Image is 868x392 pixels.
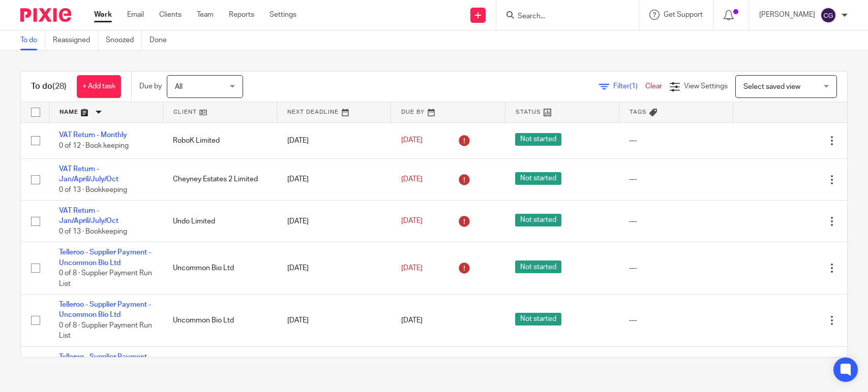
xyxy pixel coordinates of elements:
td: [DATE] [277,295,391,347]
span: 0 of 8 · Supplier Payment Run List [59,322,152,340]
a: VAT Return - Jan/April/July/Oct [59,207,118,224]
input: Search [517,12,608,21]
a: + Add task [77,75,121,98]
span: (1) [630,83,638,90]
td: Cheyney Estates 2 Limited [163,158,277,200]
a: Clients [159,10,182,20]
span: Not started [515,313,561,325]
span: [DATE] [401,265,423,272]
td: [DATE] [277,158,391,200]
a: Settings [270,10,296,20]
td: Uncommon Bio Ltd [163,242,277,295]
td: [DATE] [277,242,391,295]
a: To do [20,30,45,50]
span: 0 of 13 · Bookkeeping [59,186,127,193]
div: --- [629,136,723,146]
td: [DATE] [277,122,391,158]
span: 0 of 13 · Bookkeeping [59,228,127,235]
img: svg%3E [820,7,836,23]
a: Reports [229,10,254,20]
span: Not started [515,260,561,273]
a: Telleroo - Supplier Payment - Uncommon Bio Ltd [59,301,151,318]
span: Filter [613,83,645,90]
a: Telleroo - Supplier Payment - Uncommon Bio Ltd [59,249,151,266]
div: --- [629,263,723,273]
span: 0 of 12 · Book keeping [59,142,129,149]
p: Due by [139,81,162,91]
span: [DATE] [401,176,423,183]
span: All [175,83,183,90]
a: Telleroo - Supplier Payment - Uncommon Bio Ltd [59,353,151,371]
span: (28) [52,82,67,90]
a: Done [149,30,174,50]
a: VAT Return - Monthly [59,132,127,139]
div: --- [629,315,723,325]
a: Reassigned [53,30,98,50]
p: [PERSON_NAME] [759,10,815,20]
td: [DATE] [277,201,391,242]
span: [DATE] [401,218,423,225]
span: Select saved view [743,83,800,90]
span: 0 of 8 · Supplier Payment Run List [59,270,152,287]
span: View Settings [684,83,728,90]
a: Team [197,10,214,20]
a: Clear [645,83,662,90]
div: --- [629,174,723,184]
span: [DATE] [401,137,423,144]
span: Get Support [664,11,703,18]
td: RoboK Limited [163,122,277,158]
span: Not started [515,214,561,226]
div: --- [629,216,723,226]
span: [DATE] [401,317,423,324]
a: Work [94,10,112,20]
a: Snoozed [106,30,142,50]
h1: To do [31,81,67,92]
a: VAT Return - Jan/April/July/Oct [59,166,118,183]
td: Uncommon Bio Ltd [163,295,277,347]
span: Not started [515,133,561,146]
img: Pixie [20,8,71,22]
td: Undo Limited [163,201,277,242]
span: Tags [630,109,647,115]
span: Not started [515,172,561,185]
a: Email [127,10,144,20]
